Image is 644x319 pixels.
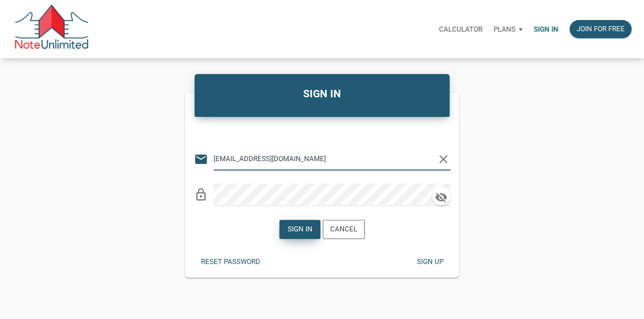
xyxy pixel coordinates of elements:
p: Sign in [533,25,558,34]
i: email [194,152,208,166]
button: Reset password [194,253,267,271]
a: Sign in [528,14,564,44]
img: NoteUnlimited [14,5,89,54]
a: Calculator [433,14,488,44]
button: Cancel [323,220,365,239]
button: Join for free [569,20,631,38]
a: Join for free [564,14,637,44]
p: Plans [493,25,515,34]
button: Sign up [409,253,450,271]
h4: SIGN IN [201,86,443,102]
p: Calculator [439,25,482,34]
a: Plans [488,14,528,44]
div: Reset password [201,257,260,267]
button: Sign in [279,220,320,239]
i: clear [436,152,450,166]
div: Sign in [288,224,312,235]
button: Plans [488,15,528,43]
div: Join for free [576,24,624,34]
i: lock_outline [194,188,208,202]
div: Sign up [416,257,443,267]
div: Cancel [330,224,357,235]
input: Email [214,148,436,169]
